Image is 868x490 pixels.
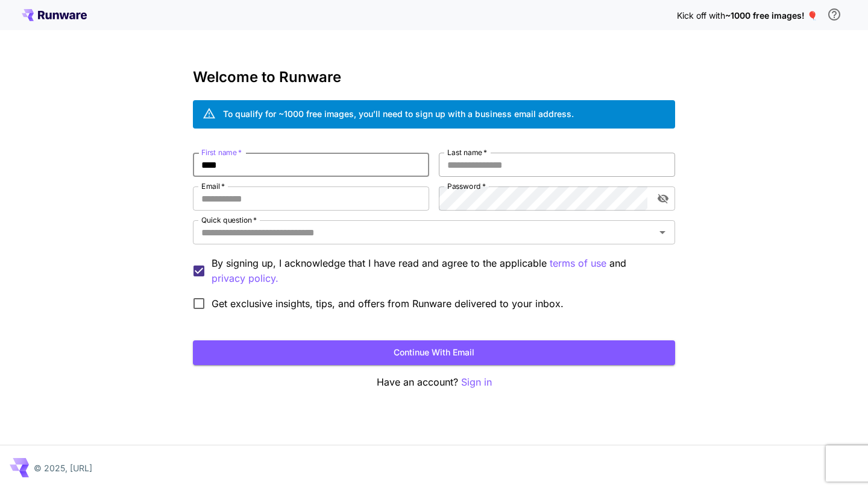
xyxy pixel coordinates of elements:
[447,181,486,191] label: Password
[550,256,606,271] p: terms of use
[725,10,817,21] span: ~1000 free images! 🎈
[201,147,242,157] label: First name
[193,340,675,365] button: Continue with email
[212,271,278,286] button: By signing up, I acknowledge that I have read and agree to the applicable terms of use and
[223,107,574,120] div: To qualify for ~1000 free images, you’ll need to sign up with a business email address.
[201,181,225,191] label: Email
[652,188,674,209] button: toggle password visibility
[654,224,671,241] button: Open
[550,256,606,271] button: By signing up, I acknowledge that I have read and agree to the applicable and privacy policy.
[193,375,675,390] p: Have an account?
[193,69,675,86] h3: Welcome to Runware
[212,256,665,286] p: By signing up, I acknowledge that I have read and agree to the applicable and
[212,296,564,311] span: Get exclusive insights, tips, and offers from Runware delivered to your inbox.
[212,271,278,286] p: privacy policy.
[677,10,725,21] span: Kick off with
[34,462,92,474] p: © 2025, [URL]
[461,375,492,390] button: Sign in
[822,2,846,27] button: In order to qualify for free credit, you need to sign up with a business email address and click ...
[447,147,487,157] label: Last name
[201,215,257,225] label: Quick question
